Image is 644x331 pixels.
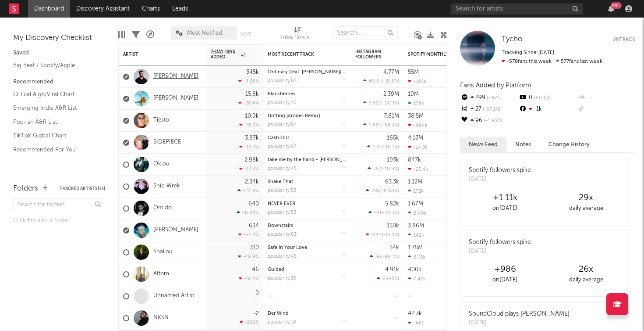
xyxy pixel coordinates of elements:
a: Der Wind [268,311,289,316]
div: +14.8 % [237,188,259,194]
span: -88.1 % [382,255,398,259]
div: 29 x [545,193,626,203]
button: Change History [540,137,598,152]
div: 2.39M [383,91,399,97]
button: 99+ [608,5,614,12]
a: Downstairs [268,223,293,228]
div: 142k [408,232,424,238]
div: -62.4 % [238,232,259,237]
button: News Feed [460,137,506,152]
div: Saved [13,48,105,58]
div: 38.5M [408,113,424,119]
div: popularity: 18 [268,320,296,325]
input: Search for artists [451,4,583,14]
div: popularity: 70 [268,101,297,105]
div: +1.11k [464,193,545,203]
div: 7-Day Fans Added (7-Day Fans Added) [280,33,315,43]
div: 150k [387,223,399,229]
a: Emerging Indie A&R List [13,103,96,113]
div: 96 [460,115,518,126]
span: Tracking Since: [DATE] [502,50,554,55]
div: ( ) [363,100,399,106]
span: 69.6k [369,79,382,84]
div: ( ) [363,122,399,128]
div: popularity: 45 [268,166,297,171]
a: Omido [153,205,172,212]
div: ( ) [366,232,399,237]
div: +8.84 % [237,210,259,216]
div: -484k [408,122,428,128]
div: on [DATE] [464,203,545,214]
a: [PERSON_NAME] [153,73,198,80]
div: 640 [248,201,259,207]
a: Pop-ish A&R List [13,117,96,127]
a: Safe In Your Love [268,245,307,250]
div: 63.3k [385,179,399,185]
div: Ordinary (feat. Luke Combs) - Live from Lollapalooza [268,70,347,75]
div: -2 [253,311,259,317]
div: +986 [464,264,545,275]
div: Blackberries [268,92,347,97]
div: Most Recent Track [268,52,333,57]
a: Cash Out [268,136,289,140]
div: A&R Pipeline [146,22,154,47]
div: 7.61M [384,113,399,119]
button: Tracked Artists(14) [60,187,105,191]
div: ( ) [363,78,399,84]
div: 2.98k [244,157,259,163]
div: 847k [408,157,421,163]
button: Filter by 7-Day Fans Added [250,50,259,59]
div: 0 [518,92,577,104]
div: 10.9k [245,113,259,119]
div: -1k [518,104,577,115]
div: Safe In Your Love [268,245,347,250]
div: -- [577,104,635,115]
span: -4.95 % [482,119,502,123]
div: daily average [545,203,626,214]
a: Ordinary (feat. [PERSON_NAME]) - Live from [GEOGRAPHIC_DATA] [268,70,418,75]
div: 345k [246,69,259,75]
div: 634 [249,223,259,229]
div: Der Wind [268,311,347,316]
div: My Discovery Checklist [13,33,105,43]
div: ( ) [377,276,399,281]
div: ( ) [368,210,399,216]
button: Filter by Artist [193,50,202,59]
div: popularity: 65 [268,79,297,83]
div: 174k [408,101,424,106]
div: take me by the hand - Aaron Hibell remix [268,158,347,162]
a: Attom [153,270,169,278]
span: +100 % [532,96,552,101]
span: 786 [372,189,380,194]
div: -16.4 % [239,276,259,281]
a: take me by the hand - [PERSON_NAME] remix [268,158,372,162]
button: Notes [506,137,540,152]
div: SoundCloud plays [PERSON_NAME] [469,309,570,319]
div: -28.4 % [238,100,259,106]
div: -661 [408,320,424,326]
div: 7-Day Fans Added (7-Day Fans Added) [280,22,315,47]
a: Recommended For You [13,145,96,155]
div: 42.3k [408,311,422,317]
div: ( ) [367,144,399,150]
div: 4.13M [408,135,423,141]
div: NEVER EVER [268,201,347,206]
a: [PERSON_NAME] [153,95,198,102]
div: [DATE] [469,175,531,184]
div: Artist [123,52,189,57]
div: 1.12M [408,179,422,185]
button: Save [240,32,251,36]
a: [PERSON_NAME] [153,227,198,234]
span: 7-Day Fans Added [211,49,239,60]
div: 8.71k [408,254,425,260]
div: Edit Columns [118,22,125,47]
button: Filter by Instagram Followers [390,50,399,59]
span: 757 [373,167,381,172]
div: 400k [408,267,421,273]
div: Spotify Monthly Listeners [408,52,474,57]
div: [DATE] [469,319,570,327]
a: Big Beat / Spotify/Apple [13,61,96,70]
div: 46 [252,267,259,273]
span: -21.5 % [383,79,398,84]
a: TikTok Global Chart [13,131,96,140]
